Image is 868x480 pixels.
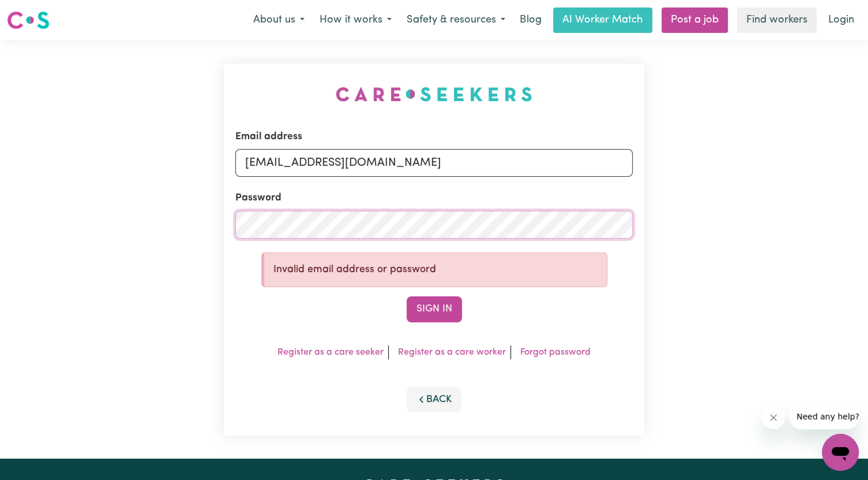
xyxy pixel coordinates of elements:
a: Careseekers logo [7,7,50,34]
a: AI Worker Match [553,8,652,33]
label: Email address [235,129,302,144]
p: Invalid email address or password [273,262,598,277]
input: Email address [235,149,633,177]
iframe: Message from company [790,404,859,429]
a: Find workers [737,8,817,33]
img: Careseekers logo [7,10,50,31]
button: Back [407,387,462,412]
span: Need any help? [7,8,70,17]
label: Password [235,191,281,206]
button: Safety & resources [399,8,513,32]
a: Login [821,8,861,33]
button: About us [246,8,312,32]
a: Register as a care seeker [277,348,384,357]
a: Post a job [662,8,728,33]
iframe: Close message [762,406,785,429]
a: Forgot password [520,348,591,357]
a: Blog [513,8,548,33]
button: How it works [312,8,399,32]
a: Register as a care worker [398,348,506,357]
iframe: Button to launch messaging window [822,434,859,471]
button: Sign In [407,296,462,322]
